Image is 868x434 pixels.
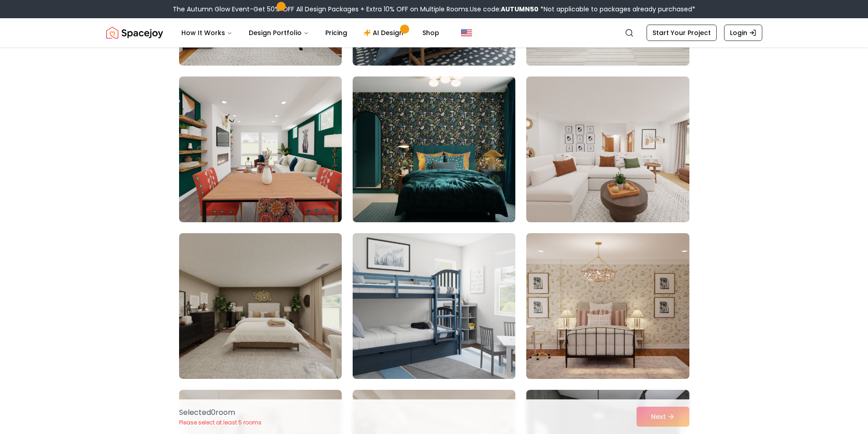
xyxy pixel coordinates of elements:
img: Room room-42 [526,233,689,379]
img: Room room-41 [349,230,519,383]
a: Start Your Project [647,25,717,41]
div: The Autumn Glow Event-Get 50% OFF All Design Packages + Extra 10% OFF on Multiple Rooms. [173,5,695,14]
a: Pricing [318,24,354,42]
button: Design Portfolio [241,24,316,42]
b: AUTUMN50 [501,5,539,14]
a: Spacejoy [106,24,163,42]
nav: Global [106,18,762,47]
img: United States [461,27,472,38]
img: Room room-38 [353,77,515,222]
p: Selected 0 room [179,407,262,418]
button: How It Works [174,24,240,42]
a: AI Design [356,24,413,42]
img: Spacejoy Logo [106,24,163,42]
span: *Not applicable to packages already purchased* [539,5,695,14]
a: Login [724,25,762,41]
span: Use code: [470,5,539,14]
img: Room room-37 [179,77,342,222]
p: Please select at least 5 rooms [179,419,262,426]
a: Shop [415,24,447,42]
img: Room room-39 [526,77,689,222]
img: Room room-40 [179,233,342,379]
nav: Main [174,24,447,42]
